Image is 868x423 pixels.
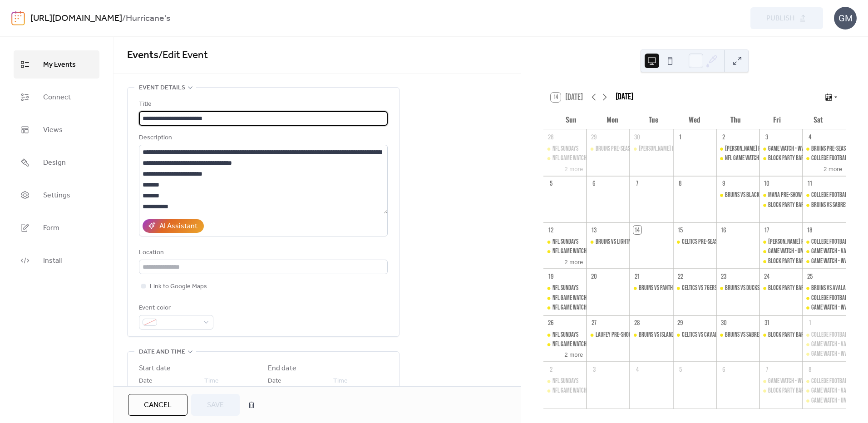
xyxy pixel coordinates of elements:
[590,272,598,280] div: 20
[543,144,587,153] div: NFL SUNDAYS
[547,226,555,234] div: 12
[547,179,555,187] div: 5
[768,201,819,210] div: Block Party Bar Crawl
[720,226,728,234] div: 16
[676,319,685,327] div: 29
[797,110,838,129] div: Sat
[676,133,685,141] div: 1
[43,254,62,268] span: Install
[139,303,212,314] div: Event color
[139,133,386,143] div: Description
[633,179,641,187] div: 7
[30,10,122,27] a: [URL][DOMAIN_NAME]
[592,110,633,129] div: Mon
[720,319,728,327] div: 30
[811,396,856,405] div: GAME WATCH - UMIAMI
[158,45,208,65] span: / Edit Event
[716,330,759,339] div: BRUINS vs SABRES
[630,144,673,153] div: ADAM SANDLER PRE-SHOW PARTY
[725,191,805,200] div: BRUINS vs BLACKHAWKS - HOME OPENER
[806,179,814,187] div: 11
[725,284,759,293] div: BRUINS vs DUCKS
[561,257,587,266] button: 2 more
[552,247,603,256] div: NFL GAME WATCH - 49ERS
[803,191,846,200] div: COLLEGE FOOTBALL SATURDAYS
[674,110,715,129] div: Wed
[768,191,815,200] div: MANA PRE-SHOW PARTY
[139,247,386,258] div: Location
[11,11,25,25] img: logo
[159,221,197,232] div: AI Assistant
[768,257,819,266] div: Block Party Bar Crawl
[811,303,850,312] div: GAME WATCH - WVU
[682,284,748,293] div: CELTICS vs 76ERS - HOME OPENER
[543,330,587,339] div: NFL SUNDAYS
[122,10,126,27] b: /
[547,365,555,373] div: 2
[552,284,578,293] div: NFL SUNDAYS
[803,396,846,405] div: GAME WATCH - UMIAMI
[552,294,607,303] div: NFL GAME WATCH - BROWNS
[139,99,386,110] div: Title
[673,284,716,293] div: CELTICS vs 76ERS - HOME OPENER
[547,319,555,327] div: 26
[811,340,865,349] div: GAME WATCH - VANDERBILT
[682,237,723,246] div: CELTICS PRE-SEASON
[128,394,187,416] a: Cancel
[43,90,71,105] span: Connect
[720,272,728,280] div: 23
[768,284,819,293] div: Block Party Bar Crawl
[759,377,803,386] div: GAME WATCH - WVU
[590,319,598,327] div: 27
[811,144,851,153] div: BRUINS PRE-SEASON
[676,179,685,187] div: 8
[725,330,761,339] div: BRUINS vs SABRES
[803,257,846,266] div: GAME WATCH - WVU
[43,188,70,203] span: Settings
[673,330,716,339] div: CELTICS vs CAVALIERS
[803,340,846,349] div: GAME WATCH - VANDERBILT
[139,363,171,374] div: Start date
[768,377,807,386] div: GAME WATCH - WVU
[633,133,641,141] div: 30
[14,148,99,177] a: Design
[139,376,153,387] span: Date
[768,154,819,163] div: Block Party Bar Crawl
[543,154,587,163] div: NFL GAME WATCH - BROWNS
[268,363,296,374] div: End date
[803,330,846,339] div: COLLEGE FOOTBALL SATURDAYS
[716,191,759,200] div: BRUINS vs BLACKHAWKS - HOME OPENER
[43,221,59,236] span: Form
[543,377,587,386] div: NFL SUNDAYS
[639,330,681,339] div: BRUINS vs ISLANDERS
[803,303,846,312] div: GAME WATCH - WVU
[806,365,814,373] div: 8
[547,133,555,141] div: 28
[127,45,158,65] a: Events
[590,226,598,234] div: 13
[552,144,578,153] div: NFL SUNDAYS
[552,330,578,339] div: NFL SUNDAYS
[268,376,281,387] span: Date
[803,237,846,246] div: COLLEGE FOOTBALL SATURDAYS
[143,219,204,233] button: AI Assistant
[725,144,793,153] div: [PERSON_NAME] PRE-SHOW PARTY
[768,144,807,153] div: GAME WATCH - WVU
[552,303,603,312] div: NFL GAME WATCH - 49ERS
[720,133,728,141] div: 2
[716,284,759,293] div: BRUINS vs DUCKS
[763,179,771,187] div: 10
[756,110,798,129] div: Fri
[768,247,813,256] div: GAME WATCH - UMIAMI
[676,226,685,234] div: 15
[763,133,771,141] div: 3
[763,319,771,327] div: 31
[720,179,728,187] div: 9
[633,272,641,280] div: 21
[725,154,775,163] div: NFL GAME WATCH - 49ERS
[14,246,99,275] a: Install
[834,7,857,30] div: GM
[14,83,99,111] a: Connect
[806,319,814,327] div: 1
[716,144,759,153] div: RENEE RAPP PRE-SHOW PARTY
